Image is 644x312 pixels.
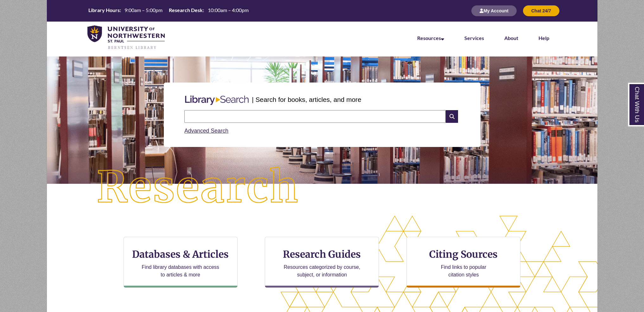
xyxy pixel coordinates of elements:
h3: Databases & Articles [129,248,232,260]
a: About [504,35,518,41]
a: Research Guides Resources categorized by course, subject, or information [265,237,379,288]
table: Hours Today [86,7,251,15]
th: Library Hours: [86,7,122,14]
a: Help [539,35,549,41]
a: Resources [417,35,444,41]
a: Citing Sources Find links to popular citation styles [406,237,520,288]
a: Chat 24/7 [523,8,559,13]
a: Services [464,35,484,41]
img: UNWSP Library Logo [87,25,165,50]
p: Find links to popular citation styles [433,263,494,279]
h3: Citing Sources [425,248,502,260]
p: Resources categorized by course, subject, or information [281,263,363,279]
button: My Account [471,5,517,16]
span: 9:00am – 5:00pm [124,7,163,13]
a: Hours Today [86,7,251,15]
span: 10:00am – 4:00pm [208,7,249,13]
img: Libary Search [182,93,252,108]
img: Research [74,144,322,231]
p: Find library databases with access to articles & more [139,263,222,279]
i: Search [446,110,458,123]
a: Databases & Articles Find library databases with access to articles & more [124,237,238,288]
button: Chat 24/7 [523,5,559,16]
th: Research Desk: [166,7,205,14]
a: Advanced Search [184,128,228,134]
p: | Search for books, articles, and more [252,95,361,104]
h3: Research Guides [270,248,373,260]
a: My Account [471,8,517,13]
